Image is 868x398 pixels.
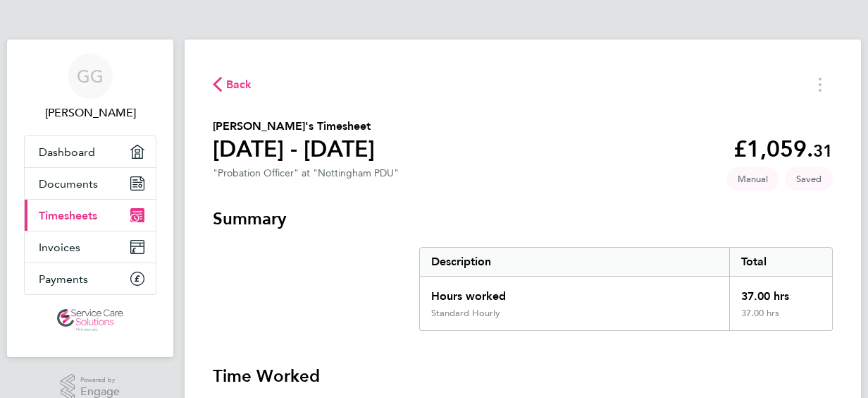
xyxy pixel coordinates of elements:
[807,73,833,95] button: Timesheets Menu
[24,309,156,332] a: Go to home page
[80,386,120,398] span: Engage
[25,136,156,167] a: Dashboard
[213,76,252,93] button: Back
[419,247,833,331] div: Summary
[420,248,729,276] div: Description
[24,54,156,121] a: GG[PERSON_NAME]
[733,135,833,162] app-decimal: £1,059.
[25,200,156,231] a: Timesheets
[785,167,833,191] span: This timesheet is Saved.
[7,40,173,357] nav: Main navigation
[213,167,399,179] div: "Probation Officer" at "Nottingham PDU"
[729,248,832,276] div: Total
[39,209,97,222] span: Timesheets
[213,118,375,135] h2: [PERSON_NAME]'s Timesheet
[24,104,156,121] span: Grace Guest
[39,145,95,159] span: Dashboard
[213,365,833,387] h3: Time Worked
[431,308,500,319] div: Standard Hourly
[25,168,156,199] a: Documents
[729,308,832,330] div: 37.00 hrs
[213,135,375,163] h1: [DATE] - [DATE]
[39,272,88,286] span: Payments
[77,67,104,85] span: GG
[726,167,779,191] span: This timesheet was manually created.
[25,263,156,294] a: Payments
[57,309,123,332] img: servicecare-logo-retina.png
[226,76,252,93] span: Back
[25,231,156,263] a: Invoices
[420,277,729,308] div: Hours worked
[80,374,120,386] span: Powered by
[39,241,80,254] span: Invoices
[729,277,832,308] div: 37.00 hrs
[813,140,833,161] span: 31
[39,177,98,191] span: Documents
[213,207,833,230] h3: Summary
